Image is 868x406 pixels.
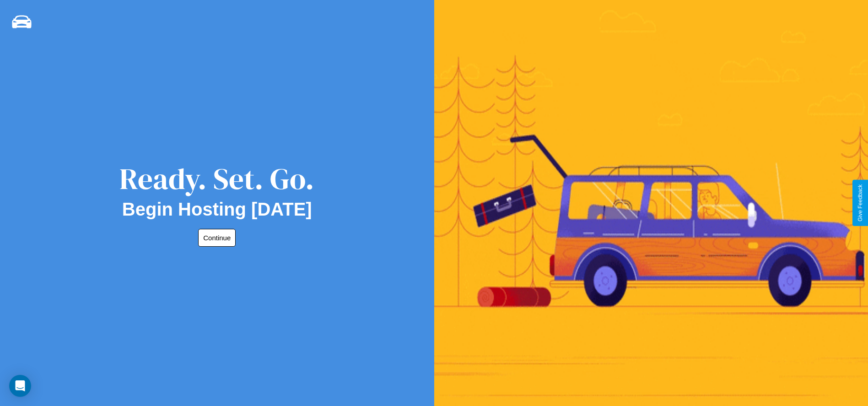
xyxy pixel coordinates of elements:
[9,375,31,397] div: Open Intercom Messenger
[119,158,314,199] div: Ready. Set. Go.
[122,199,312,220] h2: Begin Hosting [DATE]
[198,229,236,247] button: Continue
[857,184,863,222] div: Give Feedback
